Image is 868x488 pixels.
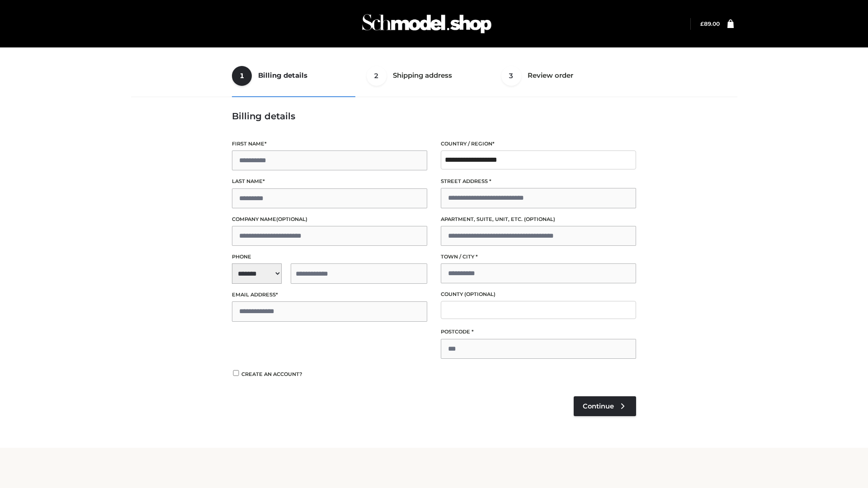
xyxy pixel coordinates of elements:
[583,402,614,410] span: Continue
[232,140,427,148] label: First name
[232,291,427,299] label: Email address
[241,371,302,377] span: Create an account?
[232,177,427,186] label: Last name
[700,20,704,27] span: £
[700,20,720,27] bdi: 89.00
[276,216,307,222] span: (optional)
[232,370,240,376] input: Create an account?
[700,20,720,27] a: £89.00
[232,253,427,261] label: Phone
[574,396,636,416] a: Continue
[232,111,636,122] h3: Billing details
[464,291,495,297] span: (optional)
[441,253,636,261] label: Town / City
[524,216,555,222] span: (optional)
[232,215,427,224] label: Company name
[441,328,636,336] label: Postcode
[441,140,636,148] label: Country / Region
[441,215,636,224] label: Apartment, suite, unit, etc.
[441,177,636,186] label: Street address
[359,6,495,42] img: Schmodel Admin 964
[441,290,636,299] label: County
